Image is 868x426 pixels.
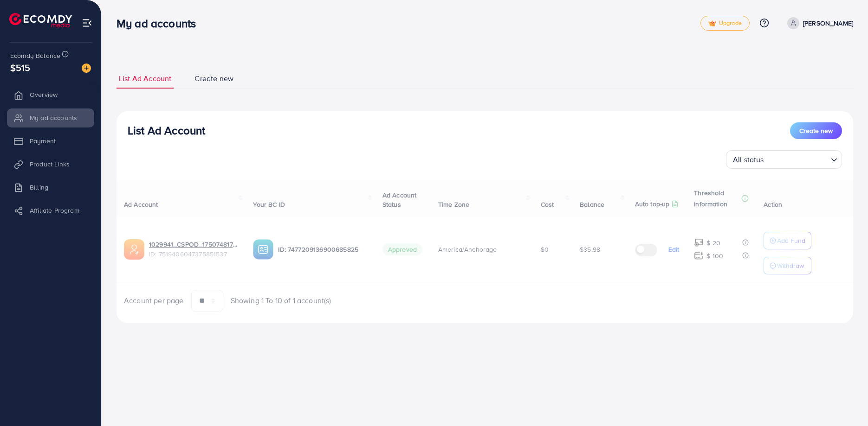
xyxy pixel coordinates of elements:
[708,20,716,27] img: tick
[803,18,853,29] p: [PERSON_NAME]
[799,126,833,135] span: Create new
[194,73,233,84] span: Create new
[128,124,205,137] h3: List Ad Account
[790,122,842,139] button: Create new
[10,51,60,60] span: Ecomdy Balance
[82,18,92,28] img: menu
[9,13,72,27] img: logo
[10,61,31,74] span: $515
[82,64,91,73] img: image
[767,151,827,166] input: Search for option
[117,17,203,30] h3: My ad accounts
[700,16,750,31] a: tickUpgrade
[708,20,742,27] span: Upgrade
[119,73,171,84] span: List Ad Account
[784,17,853,29] a: [PERSON_NAME]
[731,153,766,166] span: All status
[726,150,842,169] div: Search for option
